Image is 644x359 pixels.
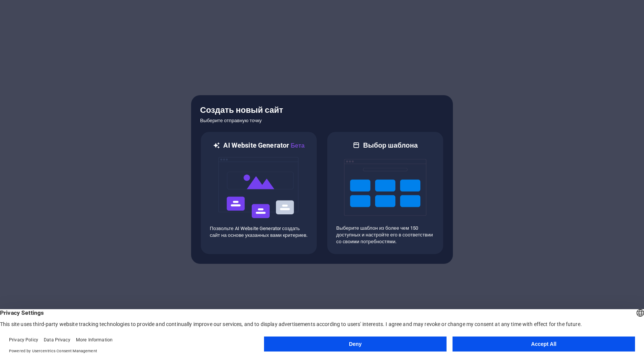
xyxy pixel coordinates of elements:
[200,131,318,255] div: AI Website GeneratorБетаaiПозвольте AI Website Generator создать сайт на основе указанных вами кр...
[336,225,434,245] p: Выберите шаблон из более чем 150 доступных и настройте его в соответствии со своими потребностями.
[223,141,304,150] h6: AI Website Generator
[289,142,304,149] span: Бета
[218,150,300,225] img: ai
[200,104,444,116] h5: Создать новый сайт
[363,141,418,150] h6: Выбор шаблона
[326,131,444,255] div: Выбор шаблонаВыберите шаблон из более чем 150 доступных и настройте его в соответствии со своими ...
[210,225,308,239] p: Позвольте AI Website Generator создать сайт на основе указанных вами критериев.
[200,116,444,125] h6: Выберите отправную точку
